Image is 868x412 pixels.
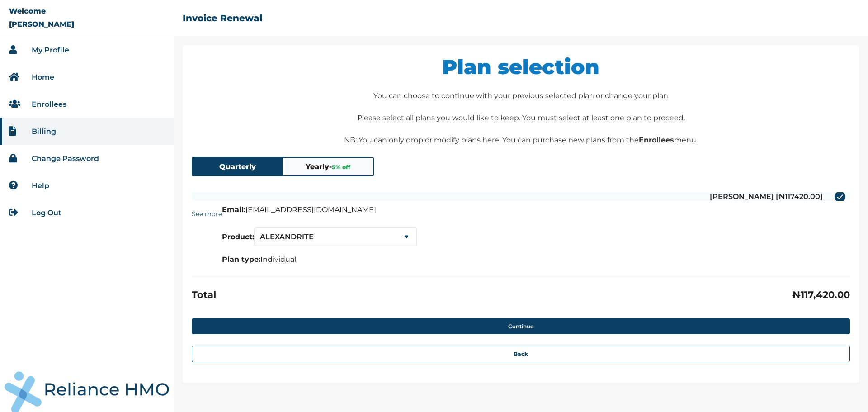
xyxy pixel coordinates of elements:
[32,154,99,163] a: Change Password
[332,164,350,170] span: 5 % off
[222,205,245,214] b: Email:
[192,192,850,201] label: [PERSON_NAME] [₦117420.00]
[32,100,66,109] a: Enrollees
[32,127,56,136] a: Billing
[32,181,49,190] a: Help
[183,13,262,24] h2: Invoice Renewal
[32,46,69,54] a: My Profile
[222,255,260,264] b: Plan type:
[32,208,61,217] a: Log Out
[192,113,850,123] p: Please select all plans you would like to keep. You must select at least one plan to proceed.
[192,90,850,101] p: You can choose to continue with your previous selected plan or change your plan
[222,232,254,241] b: Product:
[32,73,54,81] a: Home
[222,205,417,214] p: [EMAIL_ADDRESS][DOMAIN_NAME]
[283,158,373,175] button: Yearly-5% off
[192,289,216,300] h3: Total
[9,7,46,15] p: Welcome
[192,205,222,264] summary: See more
[222,255,417,264] p: Individual
[192,346,850,362] button: Back
[192,318,850,334] button: Continue
[192,54,850,79] h1: Plan selection
[639,136,674,144] b: Enrollees
[193,158,283,175] button: Quarterly
[9,20,74,28] p: [PERSON_NAME]
[192,135,850,146] p: NB: You can only drop or modify plans here. You can purchase new plans from the menu.
[792,289,850,300] h3: ₦ 117,420.00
